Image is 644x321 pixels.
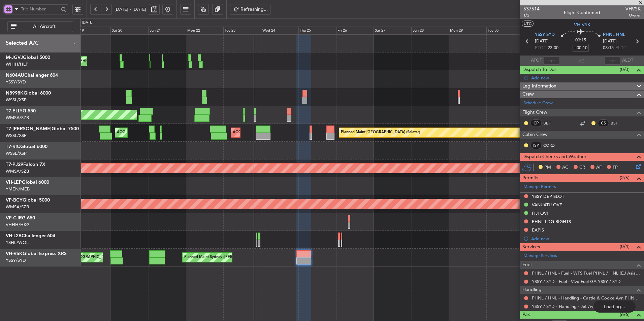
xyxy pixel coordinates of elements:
[603,45,614,51] span: 08:15
[603,32,625,38] span: PHNL HNL
[544,164,551,171] span: PM
[522,91,534,98] span: Crew
[6,251,23,256] span: VH-VSK
[6,79,26,85] a: YSSY/SYD
[620,243,630,250] span: (0/4)
[6,234,22,238] span: VH-L2B
[522,311,530,319] span: Pax
[336,27,374,35] div: Fri 26
[531,236,641,242] div: Add new
[82,20,93,26] div: [DATE]
[548,45,558,51] span: 23:00
[532,193,564,199] div: YSSY DEP SLOT
[6,55,23,60] span: M-JGVJ
[620,174,630,181] span: (2/5)
[523,100,553,107] a: Schedule Crew
[6,186,30,192] a: YMEN/MEB
[522,109,547,116] span: Flight Crew
[6,234,55,238] a: VH-L2BChallenger 604
[184,252,262,262] div: Planned Maint Sydney ([PERSON_NAME] Intl)
[532,270,641,276] a: PHNL / HNL - Fuel - WFS Fuel PHNL / HNL (EJ Asia Only)
[593,300,636,313] div: Loading...
[522,131,548,139] span: Cabin Crew
[6,127,79,131] a: T7-[PERSON_NAME]Global 7500
[6,257,26,263] a: YSSY/SYD
[6,222,30,228] a: VHHH/HKG
[7,21,73,32] button: All Aircraft
[522,243,540,251] span: Services
[575,37,586,44] span: 09:15
[531,75,641,81] div: Add new
[532,227,544,233] div: EAPIS
[6,144,20,149] span: T7-RIC
[6,180,22,185] span: VH-LEP
[33,252,149,262] div: AOG Maint [US_STATE][GEOGRAPHIC_DATA] ([US_STATE] City Intl)
[6,204,29,210] a: WMSA/SZB
[596,164,602,171] span: AF
[261,27,299,35] div: Wed 24
[562,164,568,171] span: AC
[449,27,486,35] div: Mon 29
[532,279,621,284] a: YSSY / SYD - Fuel - Viva Fuel GA YSSY / SYD
[544,57,560,65] input: --:--
[530,142,542,149] div: ISP
[622,57,633,64] span: ALDT
[148,27,186,35] div: Sun 21
[6,133,27,139] a: WSSL/XSP
[374,27,411,35] div: Sat 27
[532,210,549,216] div: FIJI OVF
[6,216,22,220] span: VP-CJR
[535,45,546,51] span: ETOT
[6,198,50,203] a: VP-BCYGlobal 5000
[535,38,549,45] span: [DATE]
[341,128,420,138] div: Planned Maint [GEOGRAPHIC_DATA] (Seletar)
[6,144,47,149] a: T7-RICGlobal 6000
[6,109,23,113] span: T7-ELLY
[531,57,542,64] span: ATOT
[230,4,270,15] button: Refreshing...
[523,5,540,12] span: 537514
[532,304,629,309] a: YSSY / SYD - Handling - Jet Aviation YSSY / SYD
[532,219,571,224] div: PHNL LDG RIGHTS
[186,27,224,35] div: Mon 22
[6,115,29,121] a: WMSA/SZB
[73,27,111,35] div: Fri 19
[522,153,586,161] span: Dispatch Checks and Weather
[579,164,585,171] span: CR
[564,9,600,16] div: Flight Confirmed
[6,168,29,174] a: WMSA/SZB
[523,184,556,190] a: Manage Permits
[6,91,51,96] a: N8998KGlobal 6000
[522,286,542,294] span: Handling
[6,127,52,131] span: T7-[PERSON_NAME]
[6,162,45,167] a: T7-PJ29Falcon 7X
[6,73,24,78] span: N604AU
[6,150,27,156] a: WSSL/XSP
[6,97,27,103] a: WSSL/XSP
[21,4,59,14] input: Trip Number
[233,128,308,138] div: AOG Maint London ([GEOGRAPHIC_DATA])
[535,32,555,38] span: YSSY SYD
[6,91,24,96] span: N8998K
[110,27,148,35] div: Sat 20
[223,27,261,35] div: Tue 23
[6,55,50,60] a: M-JGVJGlobal 5000
[411,27,449,35] div: Sun 28
[522,174,538,182] span: Permits
[6,109,36,113] a: T7-ELLYG-550
[6,198,23,203] span: VP-BCY
[6,162,23,167] span: T7-PJ29
[598,119,609,127] div: CS
[6,73,58,78] a: N604AUChallenger 604
[522,21,534,27] button: UTC
[298,27,336,35] div: Thu 25
[6,216,35,220] a: VP-CJRG-650
[613,164,618,171] span: FP
[6,61,28,67] a: WIHH/HLP
[615,45,626,51] span: ELDT
[522,66,556,74] span: Dispatch To-Dos
[6,180,49,185] a: VH-LEPGlobal 6000
[611,120,626,126] a: BSI
[523,253,557,259] a: Manage Services
[486,27,524,35] div: Tue 30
